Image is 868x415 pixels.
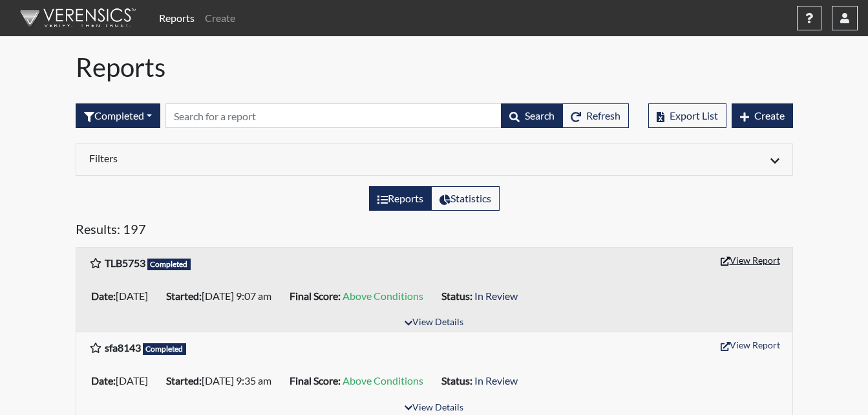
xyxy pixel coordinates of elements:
b: Status: [441,374,472,387]
h6: Filters [89,152,425,164]
button: View Details [399,314,469,332]
div: Click to expand/collapse filters [79,152,789,167]
h1: Reports [76,52,793,83]
span: Create [754,109,785,122]
button: Create [732,103,793,128]
li: [DATE] [86,286,161,306]
b: Started: [166,374,202,387]
span: Completed [147,259,191,270]
h5: Results: 197 [76,221,793,242]
span: In Review [474,374,518,387]
span: In Review [474,290,518,302]
b: Final Score: [290,290,341,302]
span: Completed [143,343,187,355]
b: Final Score: [290,374,341,387]
span: Above Conditions [343,290,423,302]
b: Started: [166,290,202,302]
button: Search [501,103,563,128]
b: sfa8143 [105,341,141,354]
b: TLB5753 [105,257,145,269]
span: Search [525,109,555,122]
span: Above Conditions [343,374,423,387]
label: View statistics about completed interviews [431,186,500,211]
button: Completed [76,103,160,128]
li: [DATE] 9:07 am [161,286,284,306]
button: View Report [715,250,786,270]
li: [DATE] 9:35 am [161,370,284,391]
span: Refresh [586,109,620,122]
button: View Report [715,335,786,355]
b: Date: [91,290,116,302]
button: Refresh [562,103,629,128]
li: [DATE] [86,370,161,391]
span: Export List [670,109,718,122]
a: Reports [154,5,200,31]
a: Create [200,5,240,31]
b: Date: [91,374,116,387]
b: Status: [441,290,472,302]
button: Export List [648,103,726,128]
input: Search by Registration ID, Interview Number, or Investigation Name. [165,103,502,128]
div: Filter by interview status [76,103,160,128]
label: View the list of reports [369,186,432,211]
